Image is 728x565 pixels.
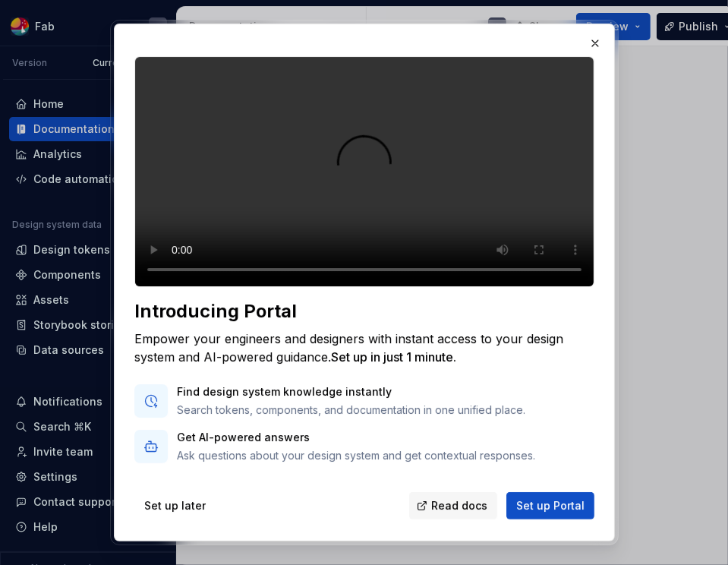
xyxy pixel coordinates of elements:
div: Introducing Portal [134,299,594,324]
span: Set up Portal [516,498,585,513]
p: Find design system knowledge instantly [177,384,525,399]
p: Ask questions about your design system and get contextual responses. [177,448,535,463]
div: Empower your engineers and designers with instant access to your design system and AI-powered gui... [134,330,594,366]
p: Search tokens, components, and documentation in one unified place. [177,402,525,418]
button: Set up later [134,492,216,519]
button: Set up Portal [506,492,594,519]
span: Set up later [144,498,206,513]
p: Get AI-powered answers [177,430,535,445]
a: Read docs [409,492,497,519]
span: Read docs [431,498,487,513]
span: Set up in just 1 minute. [331,349,456,365]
